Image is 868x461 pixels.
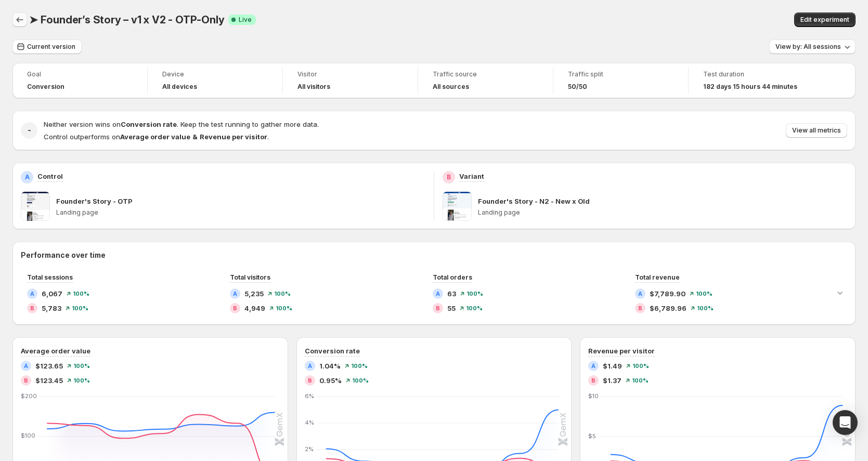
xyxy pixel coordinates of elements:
[447,303,456,313] span: 55
[308,377,312,384] h2: B
[244,303,265,313] span: 4,949
[459,171,484,181] p: Variant
[433,273,472,281] span: Total orders
[703,83,797,91] span: 182 days 15 hours 44 minutes
[24,363,28,369] h2: A
[27,43,75,51] span: Current version
[568,69,673,92] a: Traffic split50/50
[162,83,197,91] h4: All devices
[436,305,440,311] h2: B
[800,16,849,24] span: Edit experiment
[73,291,89,297] span: 100%
[162,69,268,92] a: DeviceAll devices
[433,70,538,78] span: Traffic source
[703,70,809,78] span: Test duration
[12,12,27,27] button: Back
[30,305,34,311] h2: B
[24,377,28,384] h2: B
[351,363,368,369] span: 100%
[775,43,841,51] span: View by: All sessions
[37,171,63,181] p: Control
[638,305,642,311] h2: B
[319,375,342,386] span: 0.95%
[588,432,596,440] text: $5
[650,288,685,299] span: $7,789.90
[35,375,63,386] span: $123.45
[588,346,655,356] h3: Revenue per visitor
[73,377,90,384] span: 100%
[632,377,649,384] span: 100%
[833,285,847,300] button: Expand chart
[478,208,847,217] p: Landing page
[603,361,622,371] span: $1.49
[638,291,642,297] h2: A
[478,196,590,206] p: Founder's Story - N2 - New x Old
[29,14,224,26] span: ➤ Founder’s Story – v1 x V2 - OTP-Only
[162,70,268,78] span: Device
[72,305,88,311] span: 100%
[436,291,440,297] h2: A
[239,16,252,24] span: Live
[274,291,291,297] span: 100%
[30,291,34,297] h2: A
[42,303,61,313] span: 5,783
[591,363,595,369] h2: A
[28,125,31,136] h2: -
[230,273,270,281] span: Total visitors
[697,305,714,311] span: 100%
[650,303,686,313] span: $6,789.96
[200,133,267,141] strong: Revenue per visitor
[443,192,472,221] img: Founder's Story - N2 - New x Old
[56,208,425,217] p: Landing page
[27,273,73,281] span: Total sessions
[276,305,292,311] span: 100%
[305,445,314,453] text: 2%
[44,120,319,128] span: Neither version wins on . Keep the test running to gather more data.
[27,69,133,92] a: GoalConversion
[42,288,62,299] span: 6,067
[568,83,587,91] span: 50/50
[21,432,35,440] text: $100
[35,361,63,371] span: $123.65
[12,39,82,54] button: Current version
[233,291,237,297] h2: A
[792,126,841,135] span: View all metrics
[305,419,314,426] text: 4%
[603,375,621,386] span: $1.37
[297,83,330,91] h4: All visitors
[703,69,809,92] a: Test duration182 days 15 hours 44 minutes
[308,363,312,369] h2: A
[305,346,360,356] h3: Conversion rate
[632,363,649,369] span: 100%
[192,133,198,141] strong: &
[21,392,37,400] text: $200
[794,12,856,27] button: Edit experiment
[297,69,403,92] a: VisitorAll visitors
[319,361,341,371] span: 1.04%
[21,250,847,260] h2: Performance over time
[591,377,595,384] h2: B
[833,410,858,435] div: Open Intercom Messenger
[25,173,30,181] h2: A
[447,173,451,181] h2: B
[635,273,680,281] span: Total revenue
[27,70,133,78] span: Goal
[433,83,469,91] h4: All sources
[21,192,50,221] img: Founder's Story - OTP
[27,83,64,91] span: Conversion
[433,69,538,92] a: Traffic sourceAll sources
[786,123,847,138] button: View all metrics
[467,291,483,297] span: 100%
[466,305,483,311] span: 100%
[56,196,133,206] p: Founder's Story - OTP
[305,392,314,400] text: 6%
[769,39,856,54] button: View by: All sessions
[44,133,269,141] span: Control outperforms on .
[297,70,403,78] span: Visitor
[244,288,264,299] span: 5,235
[73,363,90,369] span: 100%
[352,377,369,384] span: 100%
[588,392,599,400] text: $10
[21,346,90,356] h3: Average order value
[696,291,712,297] span: 100%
